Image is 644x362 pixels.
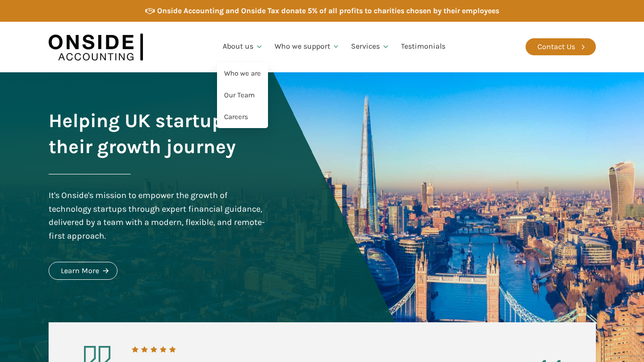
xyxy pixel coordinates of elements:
a: About us [217,31,269,63]
img: Onside Accounting [49,29,143,65]
a: Careers [217,106,268,128]
div: It's Onside's mission to empower the growth of technology startups through expert financial guida... [49,189,268,243]
h1: Helping UK startups on their growth journey [49,108,268,160]
a: Contact Us [526,38,596,55]
div: Onside Accounting and Onside Tax donate 5% of all profits to charities chosen by their employees [157,5,499,17]
a: Our Team [217,85,268,106]
a: Services [345,31,395,63]
a: Who we support [269,31,346,63]
a: Testimonials [395,31,451,63]
div: Learn More [61,265,99,277]
div: Contact Us [537,41,575,53]
a: Learn More [49,262,117,280]
a: Who we are [217,63,268,85]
